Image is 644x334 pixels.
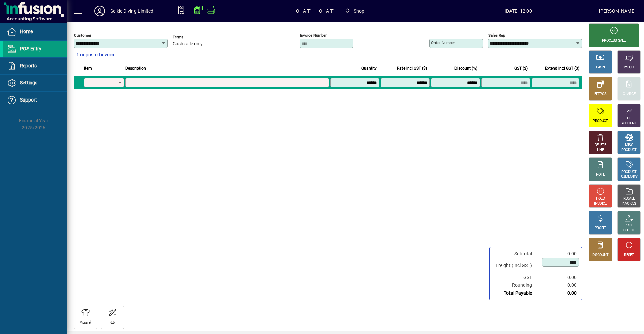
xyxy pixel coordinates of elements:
span: Support [20,97,37,103]
span: Shop [342,5,367,17]
div: INVOICE [594,201,606,206]
button: 1 unposted invoice [74,49,118,61]
span: Settings [20,80,37,85]
div: DISCOUNT [592,253,608,258]
td: Subtotal [492,250,539,258]
mat-label: Order number [431,40,455,45]
div: CASH [596,65,605,70]
div: DELETE [595,143,606,148]
span: 1 unposted invoice [76,51,115,58]
button: Profile [89,5,110,17]
span: Terms [173,35,213,39]
div: HOLD [596,196,605,201]
span: Extend incl GST ($) [545,65,579,72]
div: PROCESS SALE [602,38,626,43]
td: 0.00 [539,289,579,297]
td: 0.00 [539,250,579,258]
div: SELECT [623,228,635,233]
div: [PERSON_NAME] [599,6,636,16]
a: Support [3,92,67,109]
div: ACCOUNT [621,121,637,126]
span: POS Entry [20,46,41,51]
div: PRODUCT [621,148,636,153]
span: OHA T1 [296,6,312,16]
div: LINE [597,148,604,153]
span: [DATE] 12:00 [438,6,599,16]
mat-label: Sales rep [488,33,505,38]
div: SUMMARY [621,175,637,180]
div: PROFIT [595,226,606,231]
div: EFTPOS [594,92,607,97]
div: RECALL [623,196,635,201]
td: Total Payable [492,289,539,297]
span: Reports [20,63,37,68]
div: PRODUCT [593,119,608,124]
div: CHARGE [623,92,636,97]
td: GST [492,274,539,281]
div: Apparel [80,320,91,325]
td: Freight (Incl GST) [492,258,539,274]
div: Selkie Diving Limited [110,6,154,16]
a: Home [3,23,67,40]
td: 0.00 [539,281,579,289]
div: RESET [624,253,634,258]
span: Home [20,29,33,34]
span: Rate incl GST ($) [397,65,427,72]
div: PRICE [625,223,634,228]
div: MISC [625,143,633,148]
td: 0.00 [539,274,579,281]
mat-label: Invoice number [300,33,327,38]
div: NOTE [596,172,605,177]
a: Reports [3,58,67,74]
td: Rounding [492,281,539,289]
a: Settings [3,75,67,91]
span: Description [125,65,146,72]
span: GST ($) [514,65,528,72]
span: Shop [354,6,365,16]
span: OHA T1 [319,6,335,16]
div: INVOICES [622,201,636,206]
span: Cash sale only [173,41,203,47]
div: CHEQUE [623,65,635,70]
mat-label: Customer [74,33,91,38]
span: Item [84,65,92,72]
div: GL [627,116,631,121]
div: 6.5 [110,320,115,325]
span: Discount (%) [454,65,477,72]
span: Quantity [361,65,377,72]
div: PRODUCT [621,170,636,175]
